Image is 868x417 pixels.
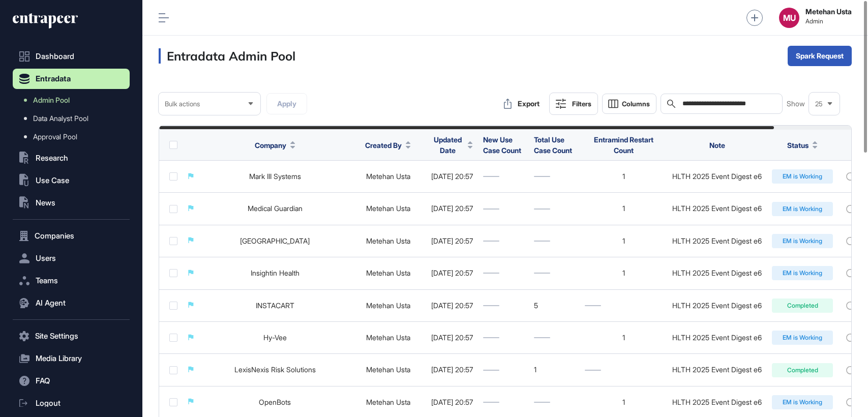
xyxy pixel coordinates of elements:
[602,94,656,114] button: Columns
[36,277,58,285] span: Teams
[36,399,61,407] span: Logout
[13,248,130,269] button: Users
[672,398,762,406] div: HLTH 2025 Event Digest e6
[585,237,662,245] div: 1
[534,366,575,374] div: 1
[585,334,662,342] div: 1
[672,334,762,342] div: HLTH 2025 Event Digest e6
[18,128,130,146] a: Approval Pool
[431,398,473,406] div: [DATE] 20:57
[431,204,473,213] div: [DATE] 20:57
[672,269,762,277] div: HLTH 2025 Event Digest e6
[36,154,68,162] span: Research
[18,109,130,128] a: Data Analyst Pool
[13,170,130,191] button: Use Case
[672,204,762,213] div: HLTH 2025 Event Digest e6
[787,100,805,108] span: Show
[672,172,762,181] div: HLTH 2025 Event Digest e6
[36,52,74,61] span: Dashboard
[772,234,833,248] div: EM is Working
[36,354,82,363] span: Media Library
[431,172,473,181] div: [DATE] 20:57
[772,395,833,409] div: EM is Working
[672,366,762,374] div: HLTH 2025 Event Digest e6
[483,135,521,155] span: New Use Case Count
[13,271,130,291] button: Teams
[709,141,725,150] span: Note
[534,135,572,155] span: Total Use Case Count
[36,176,69,185] span: Use Case
[366,204,410,213] a: Metehan Usta
[585,204,662,213] div: 1
[33,96,70,104] span: Admin Pool
[13,326,130,346] button: Site Settings
[779,8,799,28] button: MU
[585,398,662,406] div: 1
[13,226,130,246] button: Companies
[431,269,473,277] div: [DATE] 20:57
[249,172,301,181] a: Mark III Systems
[366,172,410,181] a: Metehan Usta
[549,93,598,115] button: Filters
[431,366,473,374] div: [DATE] 20:57
[366,301,410,310] a: Metehan Usta
[672,237,762,245] div: HLTH 2025 Event Digest e6
[234,365,316,374] a: LexisNexis Risk Solutions
[165,100,200,108] span: Bulk actions
[263,333,287,342] a: Hy-Vee
[255,140,295,151] button: Company
[431,302,473,310] div: [DATE] 20:57
[366,269,410,277] a: Metehan Usta
[13,193,130,213] button: News
[36,254,56,262] span: Users
[36,377,50,385] span: FAQ
[498,94,545,114] button: Export
[594,135,653,155] span: Entramind Restart Count
[431,134,464,156] span: Updated Date
[18,91,130,109] a: Admin Pool
[772,299,833,313] div: Completed
[36,75,71,83] span: Entradata
[622,100,650,108] span: Columns
[534,302,575,310] div: 5
[585,269,662,277] div: 1
[13,348,130,369] button: Media Library
[772,169,833,184] div: EM is Working
[248,204,303,213] a: Medical Guardian
[13,371,130,391] button: FAQ
[13,293,130,313] button: AI Agent
[365,140,402,151] span: Created By
[35,332,78,340] span: Site Settings
[36,199,55,207] span: News
[366,365,410,374] a: Metehan Usta
[585,172,662,181] div: 1
[772,266,833,280] div: EM is Working
[35,232,74,240] span: Companies
[365,140,411,151] button: Created By
[13,46,130,67] a: Dashboard
[787,140,809,151] span: Status
[431,334,473,342] div: [DATE] 20:57
[787,140,818,151] button: Status
[256,301,294,310] a: INSTACART
[251,269,300,277] a: Insightin Health
[788,46,852,66] button: Spark Request
[772,331,833,345] div: EM is Working
[255,140,286,151] span: Company
[431,134,473,156] button: Updated Date
[13,393,130,413] a: Logout
[13,148,130,168] button: Research
[815,100,823,108] span: 25
[805,18,852,25] span: Admin
[159,48,295,64] h3: Entradata Admin Pool
[33,133,77,141] span: Approval Pool
[240,236,310,245] a: [GEOGRAPHIC_DATA]
[259,398,291,406] a: OpenBots
[366,333,410,342] a: Metehan Usta
[772,363,833,377] div: Completed
[33,114,88,123] span: Data Analyst Pool
[572,100,591,108] div: Filters
[672,302,762,310] div: HLTH 2025 Event Digest e6
[366,398,410,406] a: Metehan Usta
